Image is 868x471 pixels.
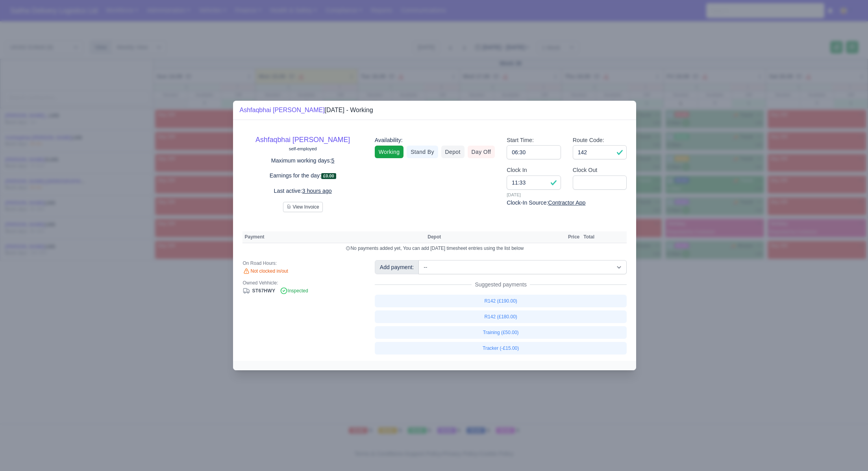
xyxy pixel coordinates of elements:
a: Tracker (-£15.00) [375,342,627,355]
iframe: Chat Widget [829,433,868,471]
div: Not clocked in/out [242,268,363,275]
span: £0.00 [321,173,336,179]
div: [DATE] - Working [239,105,373,115]
label: Clock Out [573,166,598,175]
small: self-employed [289,146,317,151]
td: No payments added yet, You can add [DATE] timesheet entries using the list below [242,243,627,254]
label: Route Code: [573,136,604,145]
small: [DATE] [507,191,561,198]
div: On Road Hours: [242,260,363,266]
th: Price [566,231,581,243]
th: Total [581,231,596,243]
span: Inspected [280,288,308,294]
u: 5 [331,157,335,164]
a: Working [375,146,403,158]
label: Start Time: [507,136,534,145]
u: Contractor App [548,199,585,206]
a: Day Off [468,146,495,158]
a: Ashfaqbhai [PERSON_NAME] [239,107,324,113]
a: Stand By [407,146,438,158]
button: View Invoice [283,202,323,212]
div: Owned Vehhicle: [242,280,363,286]
a: R142 (£190.00) [375,295,627,307]
p: Maximum working days: [242,156,363,165]
th: Payment [242,231,426,243]
p: Earnings for the day: [242,171,363,180]
div: Add payment: [375,260,419,274]
p: Last active: [242,187,363,196]
div: Clock-In Source: [507,198,627,207]
a: Ashfaqbhai [PERSON_NAME] [255,136,350,144]
th: Depot [426,231,560,243]
label: Clock In [507,166,527,175]
a: R142 (£180.00) [375,310,627,323]
u: 3 hours ago [302,188,332,194]
div: Availability: [375,136,495,145]
span: Suggested payments [472,281,530,288]
a: ST67HWY [242,288,275,294]
a: Training (£50.00) [375,326,627,339]
a: Depot [441,146,465,158]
